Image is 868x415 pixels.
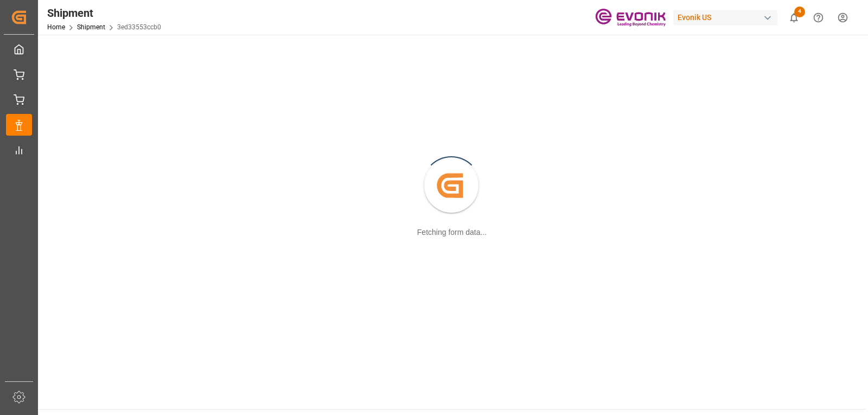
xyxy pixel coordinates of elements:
[595,8,666,27] img: Evonik-brand-mark-Deep-Purple-RGB.jpeg_1700498283.jpeg
[673,7,782,28] button: Evonik US
[77,23,105,31] a: Shipment
[673,10,777,25] div: Evonik US
[47,23,65,31] a: Home
[794,7,805,17] span: 4
[782,5,806,30] button: show 4 new notifications
[417,227,487,238] div: Fetching form data...
[47,5,161,21] div: Shipment
[806,5,831,30] button: Help Center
